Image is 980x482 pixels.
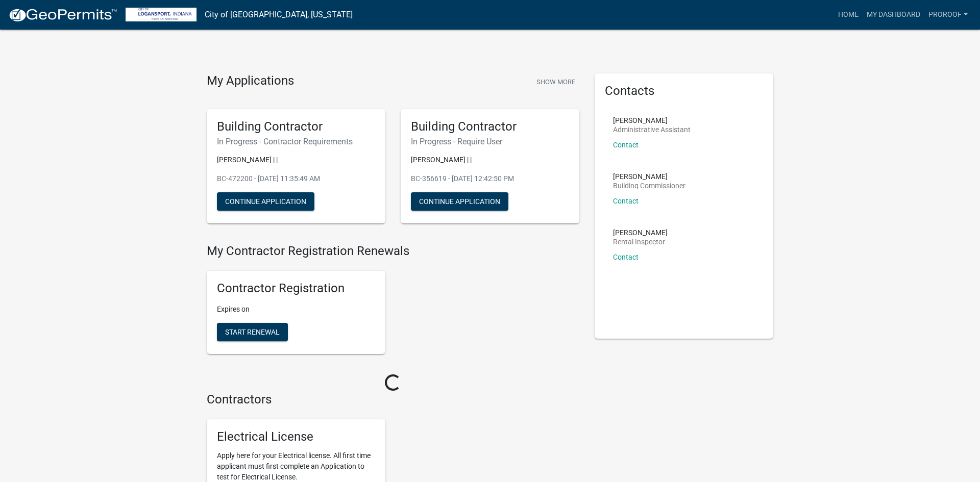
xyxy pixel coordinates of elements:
[613,229,668,236] p: [PERSON_NAME]
[217,429,375,444] h5: Electrical License
[207,244,579,259] h4: My Contractor Registration Renewals
[225,328,280,336] span: Start Renewal
[411,119,569,134] h5: Building Contractor
[126,8,197,21] img: City of Logansport, Indiana
[217,155,375,165] p: [PERSON_NAME] | |
[411,155,569,165] p: [PERSON_NAME] | |
[924,5,972,24] a: ProRoof
[532,73,579,90] button: Show More
[613,182,685,189] p: Building Commissioner
[411,137,569,146] h6: In Progress - Require User
[411,192,508,211] button: Continue Application
[613,117,691,124] p: [PERSON_NAME]
[863,5,924,24] a: My Dashboard
[613,126,691,133] p: Administrative Assistant
[217,137,375,146] h6: In Progress - Contractor Requirements
[613,238,668,245] p: Rental Inspector
[217,192,314,211] button: Continue Application
[613,173,685,180] p: [PERSON_NAME]
[217,281,375,296] h5: Contractor Registration
[613,253,639,261] a: Contact
[834,5,863,24] a: Home
[411,173,569,184] p: BC-356619 - [DATE] 12:42:50 PM
[217,304,375,315] p: Expires on
[613,197,639,205] a: Contact
[605,84,763,98] h5: Contacts
[207,392,579,407] h4: Contractors
[207,73,294,89] h4: My Applications
[205,6,353,23] a: City of [GEOGRAPHIC_DATA], [US_STATE]
[207,244,579,362] wm-registration-list-section: My Contractor Registration Renewals
[217,323,288,341] button: Start Renewal
[217,173,375,184] p: BC-472200 - [DATE] 11:35:49 AM
[613,141,639,149] a: Contact
[217,119,375,134] h5: Building Contractor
